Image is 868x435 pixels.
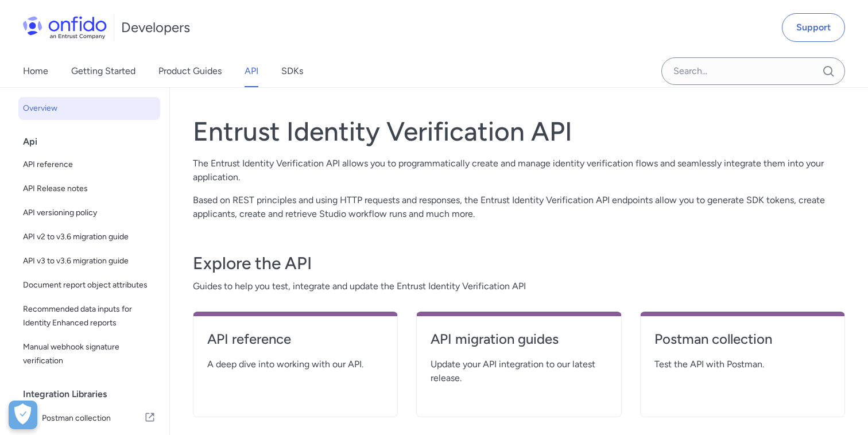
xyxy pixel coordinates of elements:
span: API v2 to v3.6 migration guide [23,230,156,244]
span: Document report object attributes [23,278,156,292]
a: Product Guides [158,55,222,87]
span: Postman collection [42,410,144,426]
img: Onfido Logo [23,16,107,39]
button: Open Preferences [9,401,37,429]
a: API versioning policy [18,201,160,224]
a: Manual webhook signature verification [18,336,160,372]
input: Onfido search input field [661,57,845,85]
a: Overview [18,97,160,120]
span: Overview [23,102,156,115]
a: API reference [207,330,383,358]
span: Manual webhook signature verification [23,340,156,368]
span: API versioning policy [23,206,156,220]
a: API reference [18,153,160,176]
div: Api [23,130,165,153]
a: Postman collection [654,330,831,358]
p: The Entrust Identity Verification API allows you to programmatically create and manage identity v... [193,157,845,184]
span: Recommended data inputs for Identity Enhanced reports [23,302,156,330]
h1: Entrust Identity Verification API [193,115,845,147]
a: API v3 to v3.6 migration guide [18,250,160,273]
a: Home [23,55,48,87]
h4: Postman collection [654,330,831,348]
span: API Release notes [23,182,156,196]
a: Recommended data inputs for Identity Enhanced reports [18,298,160,335]
a: SDKs [281,55,303,87]
a: API Release notes [18,177,160,200]
div: Cookie Preferences [9,401,37,429]
a: Document report object attributes [18,274,160,297]
span: Guides to help you test, integrate and update the Entrust Identity Verification API [193,279,845,293]
span: API v3 to v3.6 migration guide [23,254,156,268]
a: API [245,55,258,87]
a: IconPostman collectionPostman collection [18,406,160,431]
span: API reference [23,158,156,172]
a: API migration guides [431,330,607,358]
h4: API reference [207,330,383,348]
span: A deep dive into working with our API. [207,358,383,371]
h1: Developers [121,18,190,37]
a: API v2 to v3.6 migration guide [18,226,160,248]
span: Test the API with Postman. [654,358,831,371]
div: Integration Libraries [23,383,165,406]
a: Getting Started [71,55,135,87]
h4: API migration guides [431,330,607,348]
h3: Explore the API [193,252,845,275]
a: Support [782,13,845,42]
p: Based on REST principles and using HTTP requests and responses, the Entrust Identity Verification... [193,193,845,221]
span: Update your API integration to our latest release. [431,358,607,385]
